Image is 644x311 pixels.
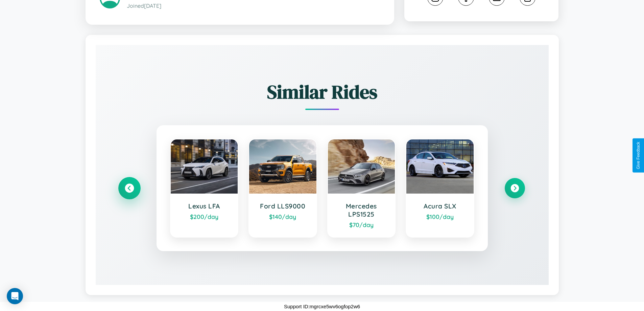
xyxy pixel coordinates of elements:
p: Support ID: mgrcxe5wv6ogfop2w6 [284,302,360,311]
a: Lexus LFA$200/day [170,139,239,238]
div: $ 100 /day [413,213,467,220]
h3: Mercedes LPS1525 [335,202,388,218]
a: Mercedes LPS1525$70/day [327,139,396,238]
div: $ 140 /day [256,213,310,220]
div: Open Intercom Messenger [7,288,23,304]
div: $ 200 /day [177,213,231,220]
a: Ford LLS9000$140/day [248,139,317,238]
h2: Similar Rides [119,79,525,105]
p: Joined [DATE] [127,1,380,11]
h3: Ford LLS9000 [256,202,310,210]
h3: Lexus LFA [177,202,231,210]
div: Give Feedback [636,142,641,169]
div: $ 70 /day [335,221,388,228]
a: Acura SLX$100/day [406,139,474,238]
h3: Acura SLX [413,202,467,210]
